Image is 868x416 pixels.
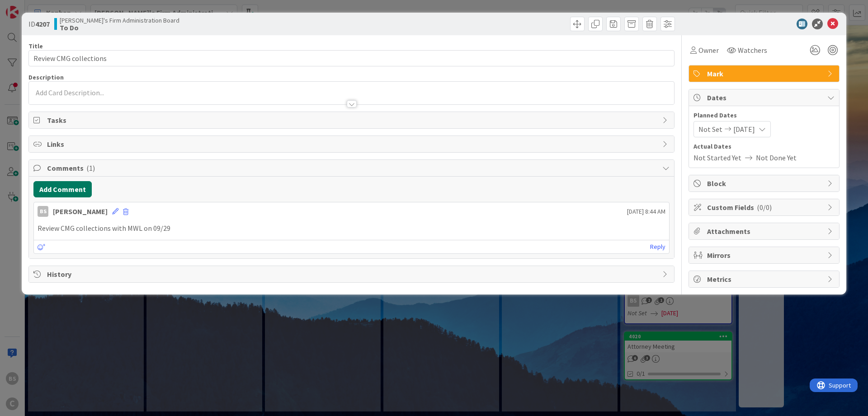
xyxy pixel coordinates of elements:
span: [DATE] 8:44 AM [627,207,665,216]
span: Not Done Yet [756,152,797,163]
span: Not Set [698,124,722,135]
span: Mirrors [707,250,823,261]
span: ID [28,19,50,29]
span: Mark [707,68,823,79]
span: Owner [698,45,719,56]
span: Metrics [707,274,823,285]
span: Tasks [47,115,658,126]
div: BS [38,206,48,217]
span: ( 0/0 ) [757,203,772,212]
input: type card name here... [28,50,675,66]
b: 4207 [35,19,50,28]
span: Planned Dates [693,111,835,120]
span: Watchers [738,45,767,56]
b: To Do [60,24,179,31]
span: [PERSON_NAME]'s Firm Administration Board [60,17,179,24]
span: Actual Dates [693,142,835,151]
span: Description [28,73,64,81]
span: Comments [47,163,658,173]
span: ( 1 ) [86,164,95,173]
span: Not Started Yet [693,152,741,163]
span: Dates [707,92,823,103]
a: Reply [650,241,665,252]
span: Support [19,1,41,12]
span: Custom Fields [707,202,823,213]
p: Review CMG collections with MWL on 09/29 [38,223,665,234]
span: History [47,269,658,280]
span: Block [707,178,823,189]
div: [PERSON_NAME] [53,206,108,217]
span: Links [47,139,658,150]
span: Attachments [707,226,823,237]
button: Add Comment [33,181,92,197]
span: [DATE] [733,124,755,135]
label: Title [28,42,43,50]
